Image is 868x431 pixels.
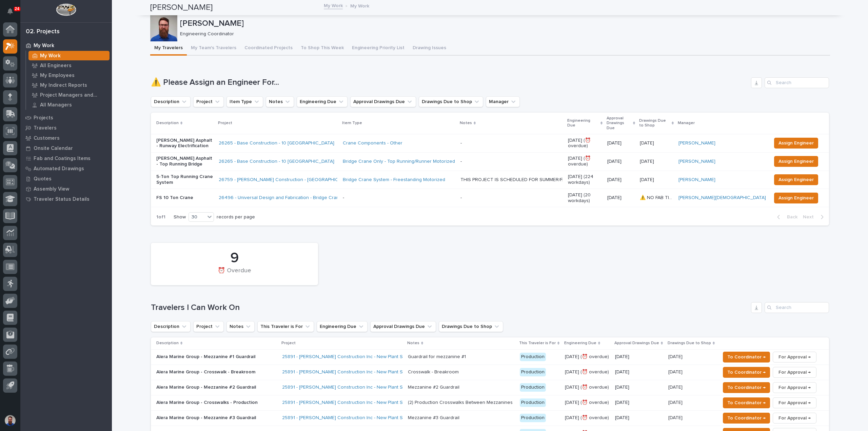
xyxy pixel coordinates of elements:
[460,195,462,201] div: -
[34,176,52,182] p: Quotes
[151,395,829,410] tr: Alera Marine Group - Crosswalks - Production25891 - [PERSON_NAME] Construction Inc - New Plant Se...
[778,139,814,147] span: Assign Engineer
[156,119,179,127] p: Description
[727,399,766,407] span: To Coordinator →
[408,385,459,390] div: Mezzanine #2 Guardrail
[40,63,72,69] p: All Engineers
[156,369,275,375] p: Alera Marine Group - Crosswalk - Breakroom
[778,414,811,422] span: For Approval →
[156,339,179,347] p: Description
[20,113,112,123] a: Projects
[774,174,818,185] button: Assign Engineer
[727,353,766,361] span: To Coordinator →
[565,354,610,360] p: [DATE] (⏰ overdue)
[282,415,457,421] a: 25891 - [PERSON_NAME] Construction Inc - New Plant Setup - Mezzanine Project
[460,119,472,127] p: Notes
[34,196,90,202] p: Traveler Status Details
[640,194,674,201] p: ⚠️ NO FAB TIME!
[668,414,684,421] p: [DATE]
[180,31,825,37] p: Engineering Coordinator
[408,415,459,421] div: Mezzanine #3 Guardrail
[156,385,275,390] p: Alera Marine Group - Mezzanine #2 Guardrail
[180,19,827,28] p: [PERSON_NAME]
[343,159,455,164] a: Bridge Crane Only - Top Running/Runner Motorized
[640,176,655,183] p: [DATE]
[151,96,191,107] button: Description
[778,157,814,165] span: Assign Engineer
[282,354,457,360] a: 25891 - [PERSON_NAME] Construction Inc - New Plant Setup - Mezzanine Project
[26,80,112,90] a: My Indirect Reports
[486,96,520,107] button: Manager
[607,177,634,183] p: [DATE]
[151,380,829,395] tr: Alera Marine Group - Mezzanine #2 Guardrail25891 - [PERSON_NAME] Construction Inc - New Plant Set...
[408,354,466,360] div: Guardrail for mezzanine #1
[778,194,814,202] span: Assign Engineer
[26,71,112,80] a: My Employees
[723,352,770,363] button: To Coordinator →
[40,82,87,89] p: My Indirect Reports
[778,368,811,376] span: For Approval →
[772,214,800,220] button: Back
[765,77,829,88] input: Search
[668,383,684,390] p: [DATE]
[26,28,60,36] div: 02. Projects
[565,385,610,390] p: [DATE] (⏰ overdue)
[15,6,19,11] p: 24
[151,303,748,313] h1: Travelers I Can Work On
[765,302,829,313] input: Search
[800,214,829,220] button: Next
[219,195,358,201] a: 26496 - Universal Design and Fabrication - Bridge Crane 10 Ton
[668,368,684,375] p: [DATE]
[520,398,546,407] div: Production
[219,177,419,183] a: 26759 - [PERSON_NAME] Construction - [GEOGRAPHIC_DATA] Department 5T Bridge Crane
[565,369,610,375] p: [DATE] (⏰ overdue)
[640,157,655,164] p: [DATE]
[520,353,546,361] div: Production
[26,100,112,110] a: All Managers
[266,96,294,107] button: Notes
[773,367,816,378] button: For Approval →
[778,353,811,361] span: For Approval →
[668,353,684,360] p: [DATE]
[727,384,766,392] span: To Coordinator →
[20,143,112,153] a: Onsite Calendar
[20,40,112,51] a: My Work
[40,102,72,108] p: All Managers
[20,174,112,184] a: Quotes
[151,78,748,87] h1: ⚠️ Please Assign an Engineer For...
[226,96,263,107] button: Item Type
[419,96,483,107] button: Drawings Due to Shop
[20,194,112,204] a: Traveler Status Details
[774,156,818,167] button: Assign Engineer
[678,177,715,183] a: [PERSON_NAME]
[568,156,602,167] p: [DATE] (⏰ overdue)
[639,117,670,130] p: Drawings Due to Shop
[773,382,816,393] button: For Approval →
[343,195,455,201] p: -
[26,51,112,60] a: My Work
[187,41,240,56] button: My Team's Travelers
[257,321,314,332] button: This Traveler is For
[615,369,663,375] p: [DATE]
[20,184,112,194] a: Assembly View
[297,41,348,56] button: To Shop This Week
[520,368,546,376] div: Production
[607,159,634,164] p: [DATE]
[408,400,513,406] div: (2) Production Crosswalks Between Mezzanines
[409,41,450,56] button: Drawing Issues
[34,156,91,162] p: Fab and Coatings Items
[348,41,409,56] button: Engineering Priority List
[282,369,457,375] a: 25891 - [PERSON_NAME] Construction Inc - New Plant Setup - Mezzanine Project
[34,135,60,141] p: Customers
[370,321,436,332] button: Approval Drawings Due
[460,159,462,164] div: -
[297,96,348,107] button: Engineering Due
[615,415,663,421] p: [DATE]
[727,368,766,376] span: To Coordinator →
[773,352,816,363] button: For Approval →
[407,339,419,347] p: Notes
[282,385,457,390] a: 25891 - [PERSON_NAME] Construction Inc - New Plant Setup - Mezzanine Project
[324,1,343,9] a: My Work
[614,339,659,347] p: Approval Drawings Due
[219,140,334,146] a: 26265 - Base Construction - 10 [GEOGRAPHIC_DATA]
